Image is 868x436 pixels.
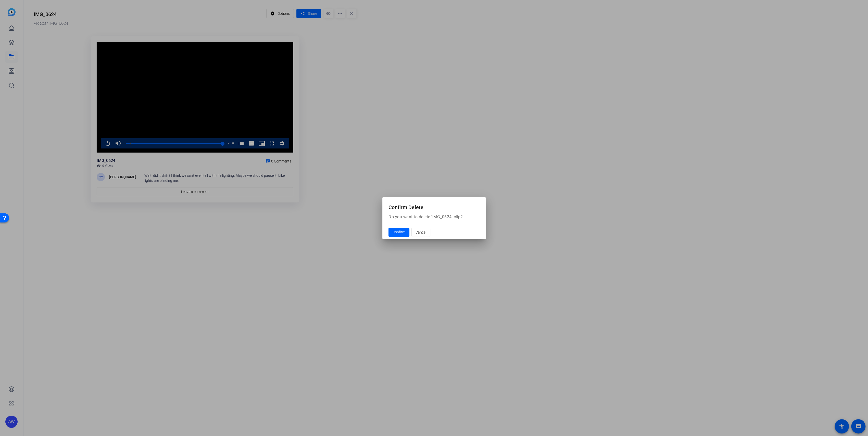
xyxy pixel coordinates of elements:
[382,197,486,214] h2: Confirm Delete
[388,228,409,237] button: Confirm
[416,227,426,237] span: Cancel
[393,229,405,235] span: Confirm
[388,214,463,219] span: Do you want to delete 'IMG_0624' clip?
[411,228,430,237] button: Cancel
